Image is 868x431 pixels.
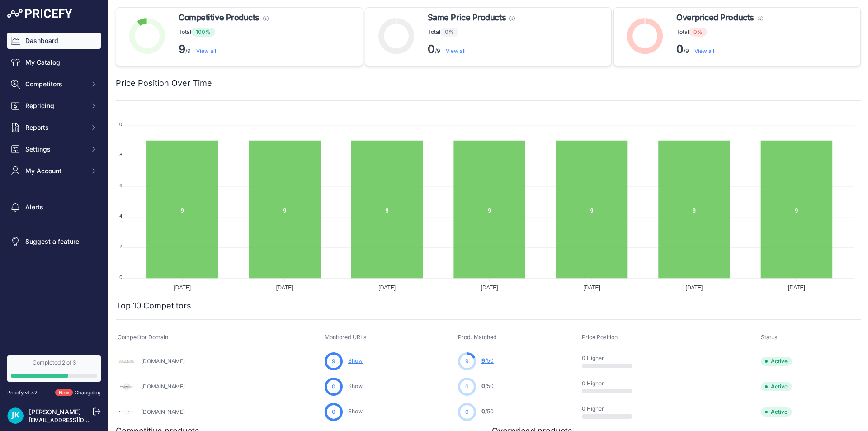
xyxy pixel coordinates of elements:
p: /9 [428,42,515,57]
tspan: 4 [119,213,122,218]
button: Settings [7,141,101,157]
a: My Catalog [7,54,101,71]
a: View all [196,47,216,54]
a: 0/50 [481,408,494,415]
p: Total [676,28,763,37]
h2: Price Position Over Time [116,77,212,90]
span: Reports [25,123,85,132]
span: Active [761,382,792,391]
span: 9 [332,357,335,365]
p: 0 Higher [582,355,640,362]
a: [DOMAIN_NAME] [141,383,185,390]
a: [PERSON_NAME] [29,408,81,416]
tspan: [DATE] [788,284,805,291]
span: 9 [481,357,485,364]
a: Suggest a feature [7,233,101,250]
button: My Account [7,163,101,179]
strong: 9 [179,43,185,56]
span: Price Position [582,334,618,341]
tspan: [DATE] [481,284,498,291]
span: 0 [332,408,335,416]
a: [EMAIL_ADDRESS][DOMAIN_NAME] [29,417,123,423]
tspan: [DATE] [583,284,600,291]
tspan: 2 [119,244,122,249]
button: Repricing [7,98,101,114]
a: Dashboard [7,33,101,49]
span: Settings [25,145,85,154]
nav: Sidebar [7,33,101,345]
a: [DOMAIN_NAME] [141,408,185,415]
p: Total [428,28,515,37]
tspan: [DATE] [174,284,191,291]
strong: 0 [676,43,684,56]
span: 0 [481,408,485,415]
span: 0% [689,28,707,37]
tspan: 10 [117,122,122,127]
tspan: [DATE] [276,284,293,291]
tspan: [DATE] [378,284,396,291]
div: Completed 2 of 3 [11,359,97,366]
a: Show [348,408,363,415]
tspan: 8 [119,152,122,157]
button: Competitors [7,76,101,92]
tspan: 6 [119,183,122,188]
span: Prod. Matched [458,334,497,341]
a: 0/50 [481,383,494,389]
button: Reports [7,119,101,136]
a: 9/50 [481,357,494,364]
p: 0 Higher [582,405,640,412]
span: Monitored URLs [325,334,367,341]
tspan: [DATE] [686,284,703,291]
tspan: 0 [119,275,122,280]
span: 0% [440,28,458,37]
img: Pricefy Logo [7,9,72,18]
span: Overpriced Products [676,11,754,24]
span: 0 [332,383,335,391]
a: Show [348,357,363,364]
span: 100% [191,28,215,37]
span: Active [761,407,792,417]
a: View all [446,47,466,54]
strong: 0 [428,43,435,56]
a: [DOMAIN_NAME] [141,358,185,365]
span: Status [761,334,778,341]
p: 0 Higher [582,380,640,387]
span: 0 [481,383,485,389]
span: Repricing [25,101,85,110]
span: Competitors [25,80,85,89]
h2: Top 10 Competitors [116,299,191,312]
span: 0 [465,408,469,416]
div: Pricefy v1.7.2 [7,389,38,397]
p: /9 [676,42,763,57]
span: 0 [465,383,469,391]
span: Same Price Products [428,11,506,24]
a: Alerts [7,199,101,215]
span: New [55,389,73,397]
a: Completed 2 of 3 [7,355,101,382]
span: My Account [25,166,85,175]
span: Competitor Domain [118,334,168,341]
p: /9 [179,42,269,57]
span: Competitive Products [179,11,259,24]
a: View all [694,47,714,54]
p: Total [179,28,269,37]
a: Show [348,383,363,389]
span: Active [761,357,792,366]
a: Changelog [75,389,101,396]
span: 9 [465,357,468,365]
